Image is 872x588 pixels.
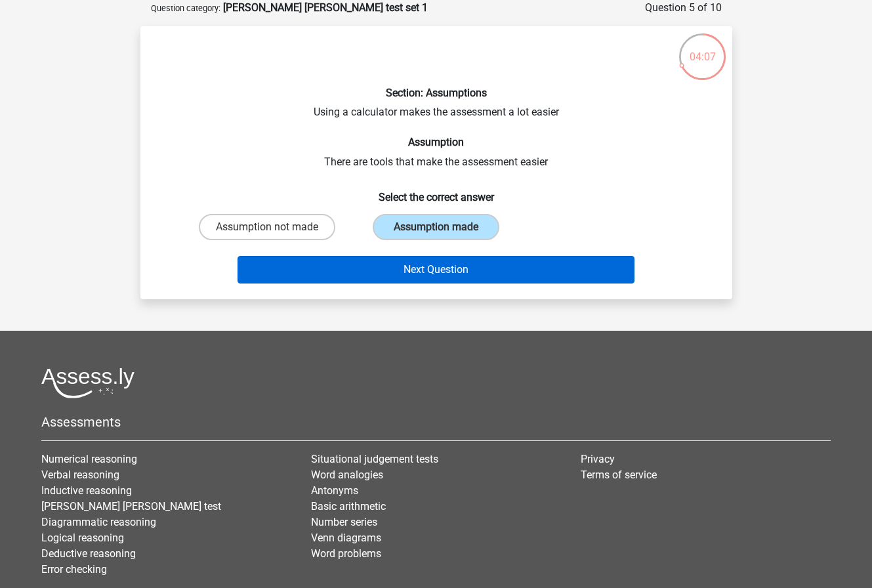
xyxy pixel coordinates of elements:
[161,136,711,148] h6: Assumption
[41,547,136,560] a: Deductive reasoning
[151,3,220,13] small: Question category:
[146,37,727,289] div: Using a calculator makes the assessment a lot easier There are tools that make the assessment easier
[311,500,386,513] a: Basic arithmetic
[41,500,221,513] a: [PERSON_NAME] [PERSON_NAME] test
[199,214,335,240] label: Assumption not made
[238,256,634,283] button: Next Question
[311,547,381,560] a: Word problems
[41,469,119,481] a: Verbal reasoning
[678,32,727,65] div: 04:07
[41,367,135,398] img: Assessly logo
[41,453,137,465] a: Numerical reasoning
[41,532,124,544] a: Logical reasoning
[41,563,107,576] a: Error checking
[161,87,711,99] h6: Section: Assumptions
[41,484,132,497] a: Inductive reasoning
[223,1,428,14] strong: [PERSON_NAME] [PERSON_NAME] test set 1
[581,453,615,465] a: Privacy
[311,532,381,544] a: Venn diagrams
[311,453,438,465] a: Situational judgement tests
[311,516,377,528] a: Number series
[41,516,156,528] a: Diagrammatic reasoning
[373,214,499,240] label: Assumption made
[311,469,383,481] a: Word analogies
[311,484,358,497] a: Antonyms
[161,180,711,203] h6: Select the correct answer
[581,469,657,481] a: Terms of service
[41,414,831,430] h5: Assessments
